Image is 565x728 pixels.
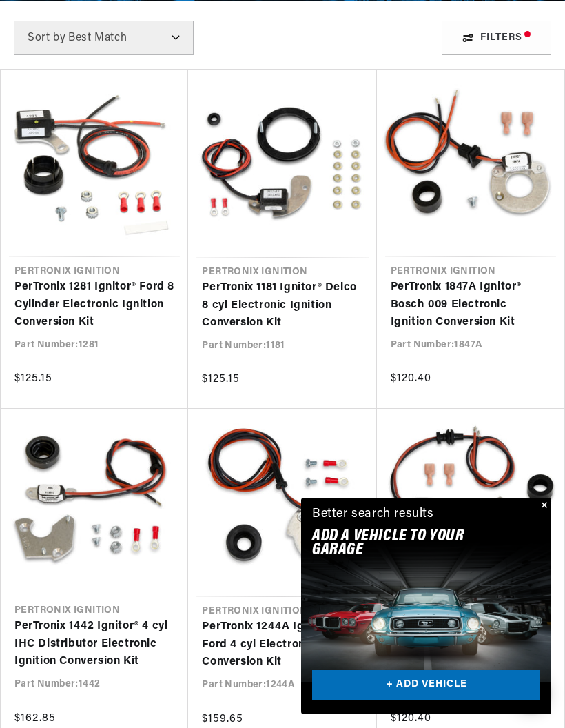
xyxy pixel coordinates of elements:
[312,505,434,525] div: Better search results
[312,529,506,558] h2: Add A VEHICLE to your garage
[535,498,551,514] button: Close
[391,279,551,332] a: PerTronix 1847A Ignitor® Bosch 009 Electronic Ignition Conversion Kit
[14,21,194,55] select: Sort by
[28,32,65,43] span: Sort by
[14,618,174,671] a: PerTronix 1442 Ignitor® 4 cyl IHC Distributor Electronic Ignition Conversion Kit
[312,670,540,701] a: + ADD VEHICLE
[202,618,362,671] a: PerTronix 1244A Ignitor® Ford 4 cyl Electronic Ignition Conversion Kit
[202,279,362,332] a: PerTronix 1181 Ignitor® Delco 8 cyl Electronic Ignition Conversion Kit
[14,279,174,332] a: PerTronix 1281 Ignitor® Ford 8 Cylinder Electronic Ignition Conversion Kit
[442,21,551,55] div: Filters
